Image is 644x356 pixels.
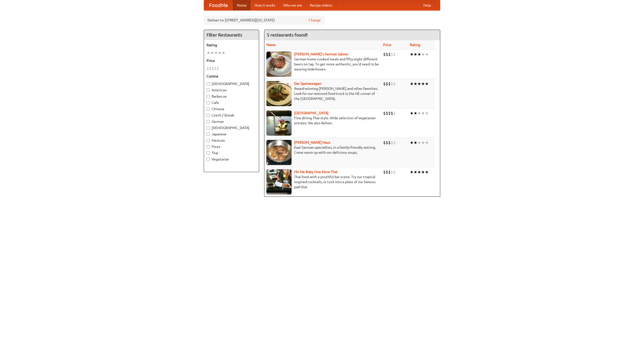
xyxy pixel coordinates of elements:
h5: Rating [207,43,256,48]
label: Cafe [207,100,256,105]
a: Change [309,18,321,23]
label: Barbecue [207,94,256,99]
input: [DEMOGRAPHIC_DATA] [207,82,210,86]
li: $ [214,66,217,71]
p: Award-winning [PERSON_NAME] and other favorites. Look for our restored food truck in the NE corne... [266,86,379,101]
a: [GEOGRAPHIC_DATA] [294,111,329,115]
li: ★ [210,50,214,56]
li: $ [393,169,396,175]
li: ★ [425,140,429,145]
li: $ [388,81,391,87]
input: Mexican [207,139,210,142]
img: satay.jpg [266,110,292,136]
li: $ [209,66,212,71]
a: Recipe videos [306,0,336,10]
p: East German specialties, in a family-friendly setting. Come warm up with our delicious soups. [266,145,379,155]
p: German home-cooked meals and fifty-eight different beers on tap. To get more authentic, you'd nee... [266,57,379,72]
label: Czech / Slovak [207,113,256,118]
li: ★ [421,81,425,87]
li: $ [393,52,396,57]
li: ★ [425,110,429,116]
li: ★ [425,169,429,175]
li: $ [391,140,393,145]
input: Japanese [207,133,210,136]
img: kohlhaus.jpg [266,140,292,165]
label: American [207,88,256,93]
input: Barbecue [207,95,210,98]
li: $ [383,169,386,175]
li: $ [388,110,391,116]
li: $ [388,52,391,57]
li: $ [393,81,396,87]
li: $ [391,52,393,57]
li: $ [391,169,393,175]
li: $ [388,140,391,145]
li: ★ [410,110,414,116]
h5: Cuisine [207,74,256,79]
li: ★ [414,140,417,145]
p: Thai food with a youthful bar scene. Try our tropical inspired cocktails, or tuck into a plate of... [266,174,379,189]
li: $ [393,140,396,145]
li: ★ [222,50,225,56]
input: [DEMOGRAPHIC_DATA] [207,126,210,130]
li: $ [391,110,393,116]
label: [DEMOGRAPHIC_DATA] [207,81,256,86]
a: [PERSON_NAME]'s German Saloon [294,52,348,56]
li: $ [383,81,386,87]
label: [DEMOGRAPHIC_DATA] [207,125,256,130]
li: ★ [414,110,417,116]
label: Japanese [207,132,256,137]
input: American [207,89,210,92]
li: $ [388,169,391,175]
li: $ [386,52,388,57]
a: Hit Me Baby One More Thai [294,170,338,174]
ng-pluralize: 5 restaurants found! [267,32,308,37]
b: Der Speisewagen [294,82,321,86]
li: $ [383,52,386,57]
div: Deliver to: [STREET_ADDRESS][US_STATE] [204,16,325,25]
label: Thai [207,150,256,155]
li: ★ [410,140,414,145]
li: ★ [417,52,421,57]
li: $ [386,110,388,116]
label: German [207,119,256,124]
a: Home [233,0,251,10]
input: Pizza [207,145,210,148]
li: $ [391,81,393,87]
li: ★ [421,110,425,116]
img: speisewagen.jpg [266,81,292,106]
li: ★ [421,140,425,145]
label: Vegetarian [207,157,256,162]
li: ★ [410,81,414,87]
label: Chinese [207,106,256,111]
li: ★ [421,169,425,175]
a: FoodMe [204,0,233,10]
li: ★ [425,52,429,57]
li: $ [386,81,388,87]
li: ★ [218,50,222,56]
li: ★ [410,52,414,57]
label: Pizza [207,144,256,149]
li: ★ [417,81,421,87]
a: [PERSON_NAME] Haus [294,140,330,144]
input: Chinese [207,107,210,111]
li: $ [207,66,209,71]
a: Name [266,43,276,47]
li: $ [386,140,388,145]
li: $ [212,66,214,71]
p: Fine dining Thai-style. Wide selection of vegetarian entrées. We also deliver. [266,115,379,126]
h4: Filter Restaurants [204,30,259,40]
li: ★ [414,81,417,87]
li: ★ [425,81,429,87]
li: ★ [414,52,417,57]
li: ★ [214,50,218,56]
label: Mexican [207,138,256,143]
a: Help [419,0,435,10]
li: ★ [421,52,425,57]
input: Vegetarian [207,158,210,161]
li: ★ [417,140,421,145]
